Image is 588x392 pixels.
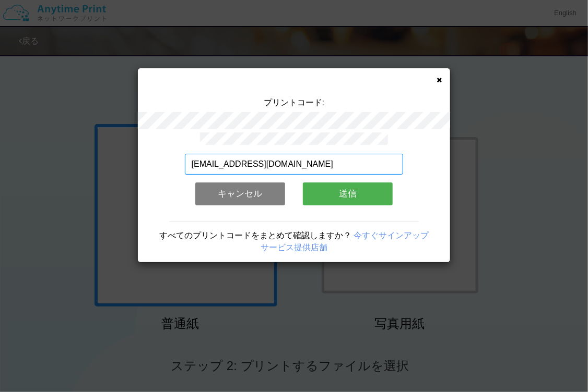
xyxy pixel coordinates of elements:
[354,231,429,240] a: 今すぐサインアップ
[185,154,404,175] input: メールアドレス
[264,98,324,107] span: プリントコード:
[303,182,393,205] button: 送信
[159,231,351,240] span: すべてのプリントコードをまとめて確認しますか？
[195,182,285,205] button: キャンセル
[261,243,327,252] a: サービス提供店舗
